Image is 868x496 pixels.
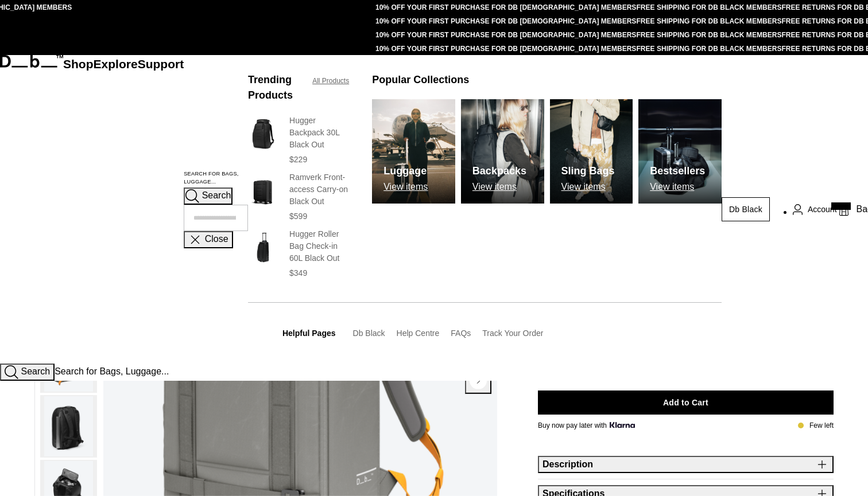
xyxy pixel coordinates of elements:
a: Support [138,57,184,71]
p: Few left [809,420,834,431]
a: Hugger Backpack 30L Black Out Hugger Backpack 30L Black Out $229 [248,115,349,166]
p: View items [383,182,428,192]
button: Ramverk Backpack 26L Sand Grey [40,395,97,458]
a: 10% OFF YOUR FIRST PURCHASE FOR DB [DEMOGRAPHIC_DATA] MEMBERS [375,45,636,53]
button: Next slide [465,370,491,393]
a: Db Black [353,329,385,338]
a: Ramverk Front-access Carry-on Black Out Ramverk Front-access Carry-on Black Out $599 [248,171,349,222]
h3: Helpful Pages [282,327,336,339]
a: Db Luggage View items [372,99,455,204]
a: Db Sling Bags View items [550,99,633,204]
a: Shop [63,57,94,71]
span: Close [205,234,228,244]
span: $349 [289,268,307,278]
img: Hugger Roller Bag Check-in 60L Black Out [248,228,278,267]
a: Hugger Roller Bag Check-in 60L Black Out Hugger Roller Bag Check-in 60L Black Out $349 [248,228,349,279]
img: Db [638,99,722,204]
label: Search for Bags, Luggage... [184,170,248,186]
button: Add to Cart [538,390,834,415]
a: Account [793,202,837,216]
a: Db Backpacks View items [461,99,544,204]
img: Hugger Backpack 30L Black Out [248,115,278,153]
img: Db [461,99,544,204]
a: FREE SHIPPING FOR DB BLACK MEMBERS [636,31,781,39]
a: 10% OFF YOUR FIRST PURCHASE FOR DB [DEMOGRAPHIC_DATA] MEMBERS [375,31,636,39]
a: Db Bestsellers View items [638,99,722,204]
p: View items [472,182,526,192]
span: Buy now pay later with [538,420,635,431]
img: Ramverk Front-access Carry-on Black Out [248,171,278,210]
img: Db [550,99,633,204]
img: {"height" => 20, "alt" => "Klarna"} [610,422,634,428]
span: $229 [289,155,307,164]
h3: Hugger Roller Bag Check-in 60L Black Out [289,228,349,264]
a: FREE SHIPPING FOR DB BLACK MEMBERS [636,3,781,11]
h3: Luggage [383,163,428,179]
span: Search [21,366,50,376]
h3: Hugger Backpack 30L Black Out [289,115,349,151]
p: View items [561,182,615,192]
a: FREE SHIPPING FOR DB BLACK MEMBERS [636,45,781,53]
a: All Products [312,76,349,86]
span: Account [808,204,837,216]
h3: Bestsellers [650,163,705,179]
nav: Main Navigation [63,55,184,364]
span: Search [202,190,231,200]
h3: Trending Products [248,72,301,103]
button: Search [184,188,232,205]
h3: Popular Collections [372,72,469,88]
a: 10% OFF YOUR FIRST PURCHASE FOR DB [DEMOGRAPHIC_DATA] MEMBERS [375,3,636,11]
a: Help Centre [397,329,440,338]
button: Description [538,456,834,473]
a: Explore [94,57,138,71]
a: FREE SHIPPING FOR DB BLACK MEMBERS [636,17,781,25]
p: View items [650,182,705,192]
img: Db [372,99,455,204]
button: Close [184,231,232,248]
a: Db Black [722,197,770,221]
h3: Ramverk Front-access Carry-on Black Out [289,171,349,208]
h3: Sling Bags [561,163,615,179]
h3: Backpacks [472,163,526,179]
span: $599 [289,212,307,221]
img: Ramverk Backpack 26L Sand Grey [44,396,93,456]
a: Track Your Order [482,329,543,338]
a: 10% OFF YOUR FIRST PURCHASE FOR DB [DEMOGRAPHIC_DATA] MEMBERS [375,17,636,25]
a: FAQs [451,329,471,338]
